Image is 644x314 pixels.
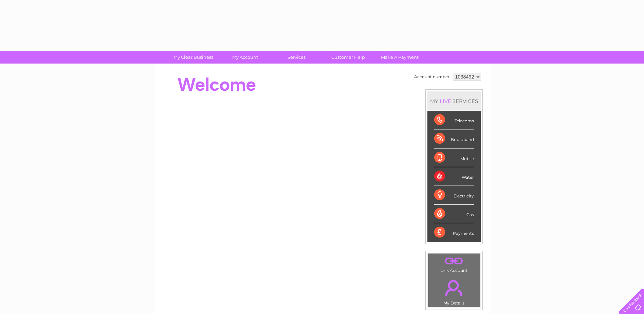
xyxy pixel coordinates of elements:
[269,51,325,64] a: Services
[372,51,428,64] a: Make A Payment
[430,255,478,267] a: .
[430,276,478,300] a: .
[434,167,474,186] div: Water
[434,111,474,129] div: Telecoms
[438,98,453,104] div: LIVE
[412,71,451,83] td: Account number
[428,253,480,275] td: Link Account
[434,223,474,242] div: Payments
[217,51,273,64] a: My Account
[434,129,474,148] div: Broadband
[434,149,474,167] div: Mobile
[428,274,480,308] td: My Details
[165,51,221,64] a: My Clear Business
[434,205,474,223] div: Gas
[427,91,481,111] div: MY SERVICES
[320,51,376,64] a: Customer Help
[434,186,474,205] div: Electricity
